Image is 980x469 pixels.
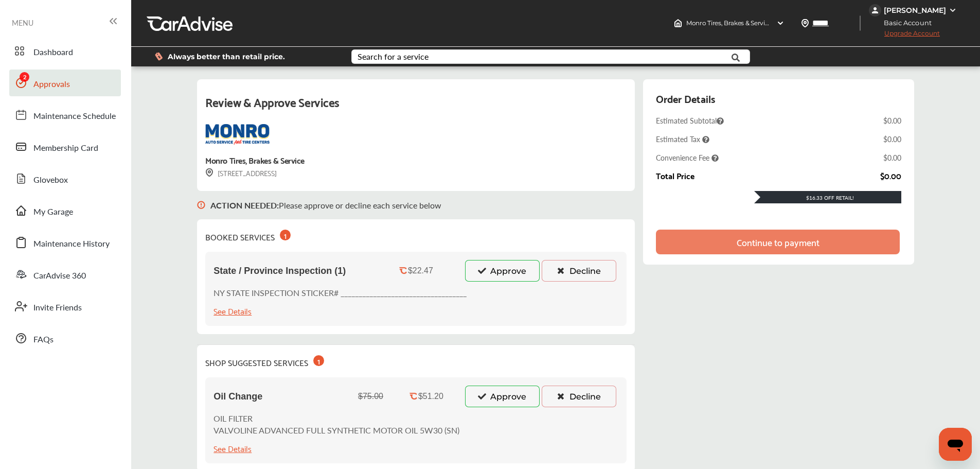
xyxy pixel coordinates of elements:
a: FAQs [9,325,121,352]
b: ACTION NEEDED : [210,199,279,211]
div: See Details [213,441,252,455]
span: Always better than retail price. [168,53,285,60]
div: $0.00 [883,152,901,163]
span: Estimated Tax [656,134,709,144]
div: [STREET_ADDRESS] [205,167,277,179]
img: jVpblrzwTbfkPYzPPzSLxeg0AAAAASUVORK5CYII= [869,4,881,16]
span: Invite Friends [33,301,82,315]
span: CarAdvise 360 [33,269,86,283]
img: logo-monro.png [205,124,270,145]
div: Order Details [656,90,715,107]
p: VALVOLINE ADVANCED FULL SYNTHETIC MOTOR OIL 5W30 (SN) [213,424,459,436]
button: Approve [465,260,540,282]
span: Membership Card [33,142,98,155]
p: OIL FILTER [213,412,459,424]
img: header-home-logo.8d720a4f.svg [674,19,682,27]
img: svg+xml;base64,PHN2ZyB3aWR0aD0iMTYiIGhlaWdodD0iMTciIHZpZXdCb3g9IjAgMCAxNiAxNyIgZmlsbD0ibm9uZSIgeG... [197,191,205,219]
span: Dashboard [33,46,73,59]
img: dollor_label_vector.a70140d1.svg [155,52,163,61]
div: 1 [313,355,324,366]
div: SHOP SUGGESTED SERVICES [205,353,324,369]
div: See Details [213,304,252,318]
a: Invite Friends [9,293,121,320]
img: location_vector.a44bc228.svg [801,19,809,27]
p: NY STATE INSPECTION STICKER# ___________________________________ [213,287,467,299]
div: Continue to payment [737,237,819,247]
div: $22.47 [408,266,433,275]
iframe: Button to launch messaging window [939,428,972,461]
a: My Garage [9,197,121,224]
span: State / Province Inspection (1) [213,266,346,276]
span: Basic Account [870,18,939,28]
div: Review & Approve Services [205,92,627,124]
div: $0.00 [880,171,901,180]
span: FAQs [33,333,54,346]
div: 1 [280,230,291,240]
div: Monro Tires, Brakes & Service [205,153,305,167]
span: Upgrade Account [869,29,940,42]
a: Maintenance Schedule [9,101,121,128]
img: svg+xml;base64,PHN2ZyB3aWR0aD0iMTYiIGhlaWdodD0iMTciIHZpZXdCb3g9IjAgMCAxNiAxNyIgZmlsbD0ibm9uZSIgeG... [205,168,213,177]
img: WGsFRI8htEPBVLJbROoPRyZpYNWhNONpIPPETTm6eUC0GeLEiAAAAAElFTkSuQmCC [949,6,957,14]
div: $0.00 [883,115,901,126]
div: $0.00 [883,134,901,144]
a: CarAdvise 360 [9,261,121,288]
span: Monro Tires, Brakes & Service , [STREET_ADDRESS] [GEOGRAPHIC_DATA] , NY 12983 [686,19,929,27]
span: Maintenance History [33,237,110,251]
div: $75.00 [358,392,383,401]
span: Approvals [33,78,70,91]
a: Dashboard [9,38,121,64]
button: Decline [542,260,616,282]
div: BOOKED SERVICES [205,228,291,244]
p: Please approve or decline each service below [210,199,441,211]
span: Maintenance Schedule [33,110,116,123]
div: $51.20 [418,392,443,401]
a: Glovebox [9,165,121,192]
img: header-down-arrow.9dd2ce7d.svg [776,19,785,27]
div: $16.33 Off Retail! [754,194,901,201]
span: Glovebox [33,173,68,187]
div: Total Price [656,171,694,180]
a: Membership Card [9,133,121,160]
img: header-divider.bc55588e.svg [860,15,861,31]
span: MENU [12,19,33,27]
span: Estimated Subtotal [656,115,724,126]
span: Oil Change [213,391,262,402]
span: My Garage [33,205,73,219]
div: [PERSON_NAME] [884,6,946,15]
a: Approvals [9,70,121,96]
a: Maintenance History [9,229,121,256]
div: Search for a service [358,53,429,61]
span: Convenience Fee [656,152,719,163]
button: Approve [465,386,540,407]
button: Decline [542,386,616,407]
